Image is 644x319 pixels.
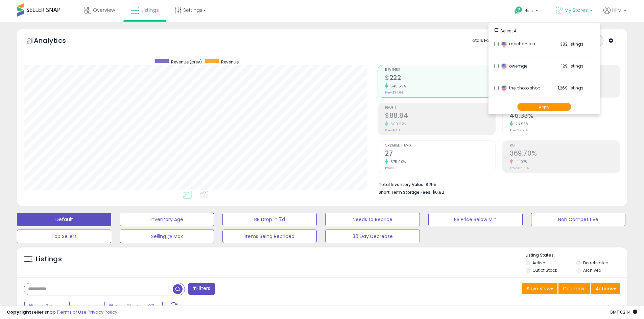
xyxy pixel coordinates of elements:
[501,63,527,69] span: owemge
[34,36,79,47] h5: Analytics
[388,159,406,164] small: 575.00%
[7,309,117,316] div: seller snap | |
[379,182,425,187] b: Total Inventory Value:
[385,106,495,110] span: Profit
[563,285,584,292] span: Columns
[17,230,111,243] button: Top Sellers
[501,41,507,48] img: usa.png
[612,7,622,14] span: Hi M
[561,63,583,69] span: 129 listings
[93,7,115,14] span: Overview
[24,301,70,312] button: Last 7 Days
[17,213,111,226] button: Default
[379,180,615,188] li: $255
[603,7,626,22] a: Hi M
[141,7,159,14] span: Listings
[510,128,528,132] small: Prev: 37.50%
[221,59,239,65] span: Revenue
[526,252,627,259] p: Listing States:
[558,283,590,294] button: Columns
[510,144,620,148] span: ROI
[500,28,519,34] span: Select All
[325,213,420,226] button: Needs to Reprice
[524,8,533,14] span: Help
[565,7,588,14] span: My Stores
[514,6,523,15] i: Get Help
[510,112,620,121] h2: 46.33%
[610,309,637,315] span: 2025-08-15 02:14 GMT
[510,150,620,159] h2: 369.70%
[385,74,495,83] h2: $222
[115,303,154,310] span: Aug-01 - Aug-07
[583,267,601,273] label: Archived
[120,230,214,243] button: Selling @ Max
[34,303,61,310] span: Last 7 Days
[522,283,557,294] button: Save View
[513,159,528,164] small: -11.07%
[470,37,496,44] div: Totals For
[379,189,431,195] b: Short Term Storage Fees:
[385,128,402,132] small: Prev: $14.80
[531,213,625,226] button: Non Competitive
[532,260,545,266] label: Active
[222,213,317,226] button: BB Drop in 7d
[510,166,529,170] small: Prev: 415.73%
[104,301,163,312] button: Aug-01 - Aug-07
[501,63,507,70] img: usa.png
[532,267,557,273] label: Out of Stock
[58,309,87,315] a: Terms of Use
[388,122,406,127] small: 500.27%
[385,166,395,170] small: Prev: 4
[501,41,535,47] span: mochanson
[120,213,214,226] button: Inventory Age
[325,230,420,243] button: 30 Day Decrease
[432,189,444,195] span: $0.82
[513,122,528,127] small: 23.55%
[517,103,571,111] button: Apply
[501,85,540,91] span: the photo shop
[36,255,62,264] h5: Listings
[560,41,583,47] span: 382 listings
[188,283,215,295] button: Filters
[88,309,117,315] a: Privacy Policy
[385,90,403,95] small: Prev: $34.64
[385,112,495,121] h2: $88.84
[388,84,406,89] small: 540.59%
[7,309,31,315] strong: Copyright
[385,150,495,159] h2: 27
[171,59,202,65] span: Revenue (prev)
[222,230,317,243] button: Items Being Repriced
[558,85,583,91] span: 1,269 listings
[591,283,620,294] button: Actions
[385,68,495,72] span: Revenue
[385,144,495,148] span: Ordered Items
[428,213,523,226] button: BB Price Below Min
[509,1,545,22] a: Help
[501,85,507,91] img: usa.png
[583,260,609,266] label: Deactivated
[71,304,102,310] span: Compared to:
